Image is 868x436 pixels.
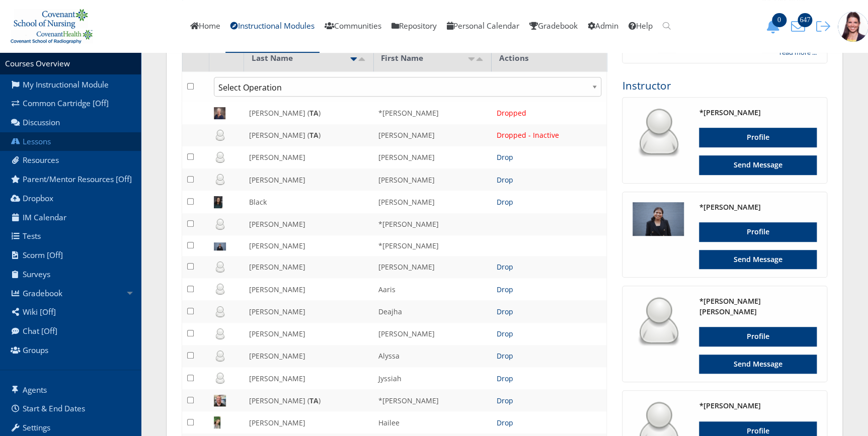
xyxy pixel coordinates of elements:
[373,345,492,367] td: Alyssa
[496,374,513,383] a: Drop
[699,327,817,346] a: Profile
[633,108,684,159] img: user_64.png
[496,329,513,338] a: Drop
[244,102,373,124] td: [PERSON_NAME] ( )
[244,278,373,300] td: [PERSON_NAME]
[373,45,492,72] th: First Name
[350,57,358,61] img: asc_active.png
[373,235,492,256] td: *[PERSON_NAME]
[622,78,827,93] h3: Instructor
[373,124,492,146] td: [PERSON_NAME]
[244,45,373,72] th: Last Name
[244,213,373,235] td: [PERSON_NAME]
[699,108,817,118] h4: *[PERSON_NAME]
[373,411,492,433] td: Hailee
[772,13,786,27] span: 0
[496,108,601,118] div: Dropped
[244,191,373,213] td: Black
[838,12,868,42] img: 1943_125_125.jpg
[373,278,492,300] td: Aaris
[491,45,606,72] th: Actions
[496,130,601,140] div: Dropped - Inactive
[496,175,513,185] a: Drop
[633,296,684,347] img: user_64.png
[699,202,817,212] h4: *[PERSON_NAME]
[244,323,373,345] td: [PERSON_NAME]
[496,152,513,162] a: Drop
[699,401,817,411] h4: *[PERSON_NAME]
[373,389,492,411] td: *[PERSON_NAME]
[496,262,513,272] a: Drop
[762,21,787,31] a: 0
[633,202,684,236] img: 2687_125_125.jpg
[699,222,817,242] a: Profile
[373,300,492,322] td: Deajha
[244,146,373,168] td: [PERSON_NAME]
[244,300,373,322] td: [PERSON_NAME]
[787,21,813,31] a: 647
[699,296,817,316] h4: *[PERSON_NAME] [PERSON_NAME]
[358,57,366,61] img: desc.png
[5,58,70,69] a: Courses Overview
[699,128,817,147] a: Profile
[373,323,492,345] td: [PERSON_NAME]
[496,418,513,427] a: Drop
[244,345,373,367] td: [PERSON_NAME]
[244,124,373,146] td: [PERSON_NAME] ( )
[309,130,318,140] b: TA
[787,19,813,34] button: 647
[496,197,513,207] a: Drop
[699,355,817,374] a: Send Message
[699,155,817,175] a: Send Message
[373,213,492,235] td: *[PERSON_NAME]
[244,168,373,191] td: [PERSON_NAME]
[244,411,373,433] td: [PERSON_NAME]
[467,57,476,61] img: asc.png
[244,256,373,278] td: [PERSON_NAME]
[496,396,513,405] a: Drop
[309,108,318,118] b: TA
[244,389,373,411] td: [PERSON_NAME] ( )
[699,250,817,270] a: Send Message
[309,396,318,405] b: TA
[476,57,484,61] img: desc.png
[496,351,513,361] a: Drop
[496,285,513,294] a: Drop
[373,146,492,168] td: [PERSON_NAME]
[496,307,513,316] a: Drop
[244,367,373,389] td: [PERSON_NAME]
[373,367,492,389] td: Jyssiah
[762,19,787,34] button: 0
[798,13,812,27] span: 647
[244,235,373,256] td: [PERSON_NAME]
[373,191,492,213] td: [PERSON_NAME]
[373,102,492,124] td: *[PERSON_NAME]
[373,168,492,191] td: [PERSON_NAME]
[373,256,492,278] td: [PERSON_NAME]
